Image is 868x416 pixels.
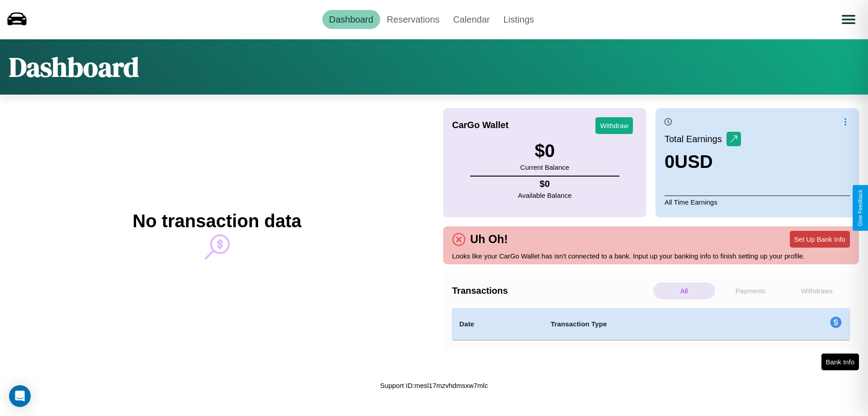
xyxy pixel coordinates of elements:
[496,10,541,29] a: Listings
[595,117,633,134] button: Withdraw
[857,190,863,226] div: Give Feedback
[9,48,139,86] h1: Dashboard
[836,7,861,32] button: Open menu
[9,385,31,407] div: Open Intercom Messenger
[459,319,536,330] h4: Date
[551,319,756,330] h4: Transaction Type
[380,379,488,392] p: Support ID: mesl17mzvhdmsxw7mlc
[446,10,496,29] a: Calendar
[786,282,848,299] p: Withdraws
[518,189,572,201] p: Available Balance
[665,152,741,172] h3: 0 USD
[380,10,447,29] a: Reservations
[452,250,850,262] p: Looks like your CarGo Wallet has isn't connected to a bank. Input up your banking info to finish ...
[520,141,569,161] h3: $ 0
[322,10,380,29] a: Dashboard
[452,120,509,130] h4: CarGo Wallet
[466,233,512,246] h4: Uh Oh!
[665,131,726,147] p: Total Earnings
[518,179,572,189] h4: $ 0
[653,282,715,299] p: All
[520,161,569,173] p: Current Balance
[452,308,850,340] table: simple table
[665,196,850,208] p: All Time Earnings
[720,282,782,299] p: Payments
[132,211,301,231] h2: No transaction data
[821,354,859,370] button: Bank Info
[790,231,850,248] button: Set Up Bank Info
[452,286,651,296] h4: Transactions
